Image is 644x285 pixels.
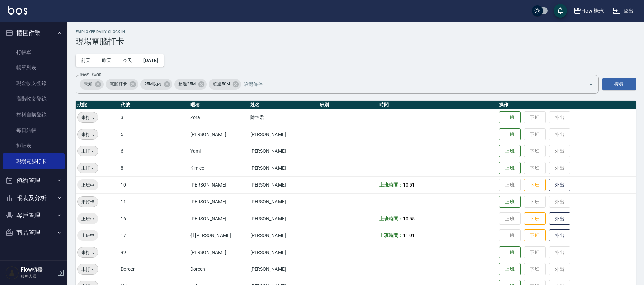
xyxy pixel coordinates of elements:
[3,107,65,122] a: 材料自購登錄
[318,101,378,109] th: 班別
[78,131,98,138] span: 未打卡
[610,5,636,17] button: 登出
[78,266,98,273] span: 未打卡
[248,176,318,193] td: [PERSON_NAME]
[80,79,104,90] div: 未知
[188,210,248,227] td: [PERSON_NAME]
[5,266,19,280] img: Person
[554,4,567,18] button: save
[209,79,241,90] div: 超過50M
[248,160,318,176] td: [PERSON_NAME]
[497,101,636,109] th: 操作
[248,210,318,227] td: [PERSON_NAME]
[499,196,521,208] button: 上班
[242,78,577,90] input: 篩選條件
[248,261,318,278] td: [PERSON_NAME]
[21,266,55,273] h5: Flow櫃檯
[403,182,415,188] span: 10:51
[78,249,98,256] span: 未打卡
[248,143,318,160] td: [PERSON_NAME]
[76,101,119,109] th: 狀態
[549,229,570,242] button: 外出
[524,229,546,242] button: 下班
[3,76,65,91] a: 現金收支登錄
[403,216,415,221] span: 10:55
[3,153,65,169] a: 現場電腦打卡
[248,193,318,210] td: [PERSON_NAME]
[188,244,248,261] td: [PERSON_NAME]
[248,126,318,143] td: [PERSON_NAME]
[77,181,98,189] span: 上班中
[499,145,521,158] button: 上班
[119,261,188,278] td: Doreen
[188,101,248,109] th: 暱稱
[379,233,403,238] b: 上班時間：
[3,24,65,42] button: 櫃檯作業
[209,81,234,87] span: 超過50M
[119,143,188,160] td: 6
[119,210,188,227] td: 16
[119,176,188,193] td: 10
[378,101,497,109] th: 時間
[248,244,318,261] td: [PERSON_NAME]
[248,101,318,109] th: 姓名
[119,193,188,210] td: 11
[499,162,521,174] button: 上班
[96,54,117,67] button: 昨天
[499,246,521,259] button: 上班
[586,79,596,90] button: Open
[379,216,403,221] b: 上班時間：
[119,244,188,261] td: 99
[248,109,318,126] td: 陳怡君
[3,60,65,76] a: 帳單列表
[8,6,27,15] img: Logo
[499,111,521,124] button: 上班
[106,79,138,90] div: 電腦打卡
[602,78,636,90] button: 搜尋
[188,176,248,193] td: [PERSON_NAME]
[188,227,248,244] td: 佳[PERSON_NAME]
[21,273,55,279] p: 服務人員
[248,227,318,244] td: [PERSON_NAME]
[80,81,96,87] span: 未知
[188,160,248,176] td: Kimico
[499,263,521,276] button: 上班
[3,138,65,153] a: 排班表
[119,160,188,176] td: 8
[379,182,403,188] b: 上班時間：
[174,79,207,90] div: 超過25M
[119,109,188,126] td: 3
[138,54,164,67] button: [DATE]
[403,233,415,238] span: 11:01
[188,109,248,126] td: Zora
[119,101,188,109] th: 代號
[524,179,546,191] button: 下班
[117,54,138,67] button: 今天
[80,72,101,77] label: 篩選打卡記錄
[570,4,608,18] button: Flow 概念
[549,212,570,225] button: 外出
[119,126,188,143] td: 5
[3,45,65,60] a: 打帳單
[3,91,65,107] a: 高階收支登錄
[188,193,248,210] td: [PERSON_NAME]
[78,165,98,172] span: 未打卡
[3,189,65,207] button: 報表及分析
[77,215,98,222] span: 上班中
[106,81,131,87] span: 電腦打卡
[3,207,65,224] button: 客戶管理
[76,30,636,34] h2: Employee Daily Clock In
[524,212,546,225] button: 下班
[76,54,96,67] button: 前天
[188,126,248,143] td: [PERSON_NAME]
[549,179,570,191] button: 外出
[581,7,605,15] div: Flow 概念
[174,81,200,87] span: 超過25M
[119,227,188,244] td: 17
[3,122,65,138] a: 每日結帳
[3,224,65,241] button: 商品管理
[77,232,98,239] span: 上班中
[499,128,521,141] button: 上班
[140,81,166,87] span: 25M以內
[188,261,248,278] td: Doreen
